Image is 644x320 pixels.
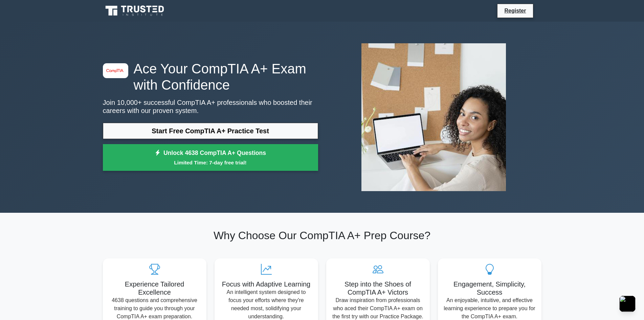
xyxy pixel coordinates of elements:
[103,98,318,115] p: Join 10,000+ successful CompTIA A+ professionals who boosted their careers with our proven system.
[108,280,201,296] h5: Experience Tailored Excellence
[103,123,318,139] a: Start Free CompTIA A+ Practice Test
[332,280,424,296] h5: Step into the Shoes of CompTIA A+ Victors
[103,144,318,171] a: Unlock 4638 CompTIA A+ QuestionsLimited Time: 7-day free trial!
[103,61,318,93] h1: Ace Your CompTIA A+ Exam with Confidence
[220,280,313,288] h5: Focus with Adaptive Learning
[111,159,310,166] small: Limited Time: 7-day free trial!
[103,229,541,242] h2: Why Choose Our CompTIA A+ Prep Course?
[500,6,530,15] a: Register
[443,280,536,296] h5: Engagement, Simplicity, Success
